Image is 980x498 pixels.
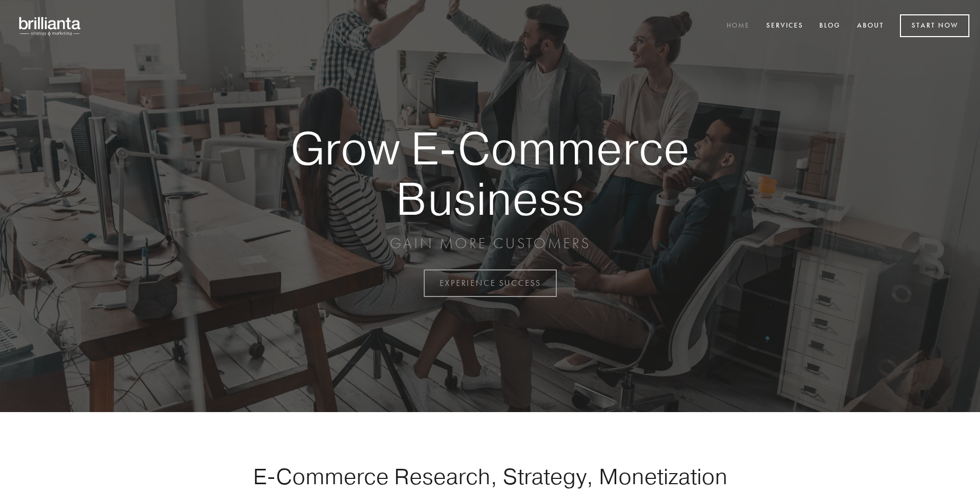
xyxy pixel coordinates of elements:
a: EXPERIENCE SUCCESS [424,269,557,297]
h1: E-Commerce Research, Strategy, Monetization [220,463,760,490]
a: Home [720,18,757,35]
strong: Grow E-Commerce Business [253,123,727,223]
a: Services [759,18,810,35]
p: GAIN MORE CUSTOMERS [253,234,727,253]
a: About [850,18,891,35]
a: Start Now [900,14,969,37]
a: Blog [812,18,847,35]
img: brillianta - research, strategy, marketing [11,11,90,41]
